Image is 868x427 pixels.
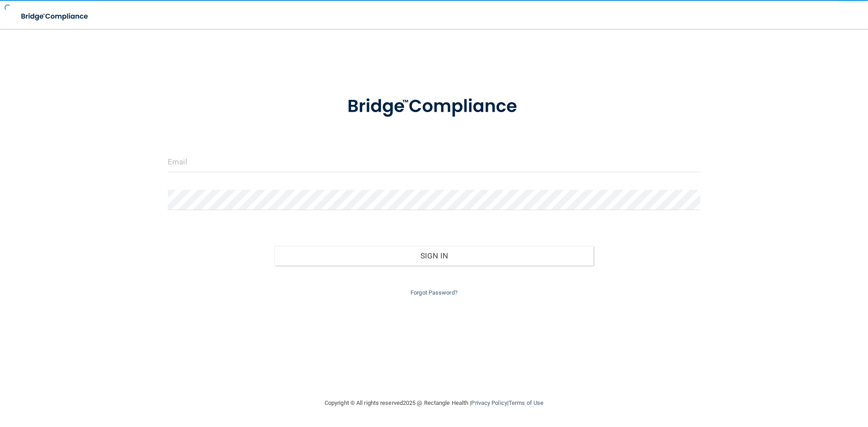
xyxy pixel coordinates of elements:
a: Terms of Use [509,399,543,406]
img: bridge_compliance_login_screen.278c3ca4.svg [329,83,539,130]
div: Copyright © All rights reserved 2025 @ Rectangle Health | | [269,389,599,418]
input: Email [168,152,700,172]
img: bridge_compliance_login_screen.278c3ca4.svg [14,7,97,26]
button: Sign In [274,246,594,266]
a: Forgot Password? [410,289,458,296]
a: Privacy Policy [471,399,507,406]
